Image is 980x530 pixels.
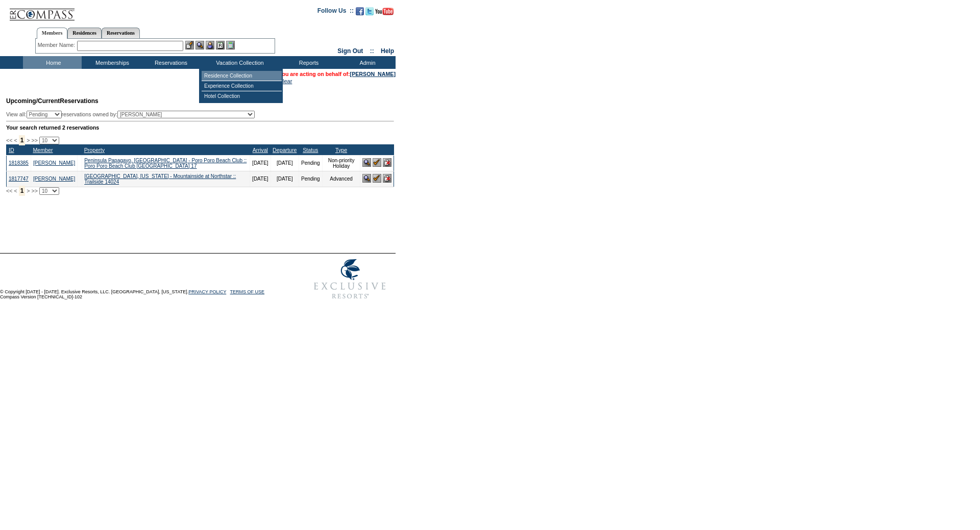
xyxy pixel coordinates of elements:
[202,81,282,91] td: Experience Collection
[31,188,37,194] span: >>
[299,155,322,171] td: Pending
[31,137,37,143] span: >>
[250,155,271,171] td: [DATE]
[362,174,371,183] img: View Reservation
[322,171,360,187] td: Advanced
[279,71,396,77] span: You are acting on behalf of:
[304,254,396,305] img: Exclusive Resorts
[375,10,394,16] a: Subscribe to our YouTube Channel
[14,188,17,194] span: <
[356,10,364,16] a: Become our fan on Facebook
[67,28,102,38] a: Residences
[279,78,292,84] a: Clear
[27,188,30,194] span: >
[226,41,235,49] img: b_calculator.gif
[250,171,271,187] td: [DATE]
[273,147,297,153] a: Departure
[375,8,394,15] img: Subscribe to our YouTube Channel
[6,188,12,194] span: <<
[33,176,75,182] a: [PERSON_NAME]
[373,158,381,167] img: Confirm Reservation
[6,97,99,105] span: Reservations
[383,158,391,167] img: Cancel Reservation
[335,147,347,153] a: Type
[337,56,396,69] td: Admin
[383,174,391,183] img: Cancel Reservation
[6,111,259,118] div: View all: reservations owned by:
[6,97,60,105] span: Upcoming/Current
[9,147,14,153] a: ID
[370,47,374,55] span: ::
[82,56,140,69] td: Memberships
[102,28,140,38] a: Reservations
[14,137,17,143] span: <
[202,71,282,81] td: Residence Collection
[299,171,322,187] td: Pending
[253,147,268,153] a: Arrival
[9,176,29,182] a: 1817747
[362,158,371,167] img: View Reservation
[9,160,29,166] a: 1818385
[6,137,12,143] span: <<
[202,91,282,101] td: Hotel Collection
[350,71,396,77] a: [PERSON_NAME]
[365,7,374,15] img: Follow us on Twitter
[271,171,299,187] td: [DATE]
[6,124,394,131] div: Your search returned 2 reservations
[199,56,278,69] td: Vacation Collection
[206,41,214,49] img: Impersonate
[271,155,299,171] td: [DATE]
[216,41,225,49] img: Reservations
[23,56,82,69] td: Home
[84,147,105,153] a: Property
[140,56,199,69] td: Reservations
[356,7,364,15] img: Become our fan on Facebook
[365,10,374,16] a: Follow us on Twitter
[337,47,363,55] a: Sign Out
[37,28,68,39] a: Members
[27,137,30,143] span: >
[84,158,247,169] a: Peninsula Papagayo, [GEOGRAPHIC_DATA] - Poro Poro Beach Club :: Poro Poro Beach Club [GEOGRAPHIC_...
[188,289,226,294] a: PRIVACY POLICY
[33,160,75,166] a: [PERSON_NAME]
[185,41,194,49] img: b_edit.gif
[19,135,26,145] span: 1
[84,173,236,185] a: [GEOGRAPHIC_DATA], [US_STATE] - Mountainside at Northstar :: Trailside 14024
[373,174,381,183] img: Confirm Reservation
[33,147,53,153] a: Member
[317,6,354,18] td: Follow Us ::
[381,47,394,55] a: Help
[195,41,204,49] img: View
[230,289,265,294] a: TERMS OF USE
[322,155,360,171] td: Non-priority Holiday
[303,147,318,153] a: Status
[278,56,337,69] td: Reports
[38,41,77,49] div: Member Name:
[19,186,26,196] span: 1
